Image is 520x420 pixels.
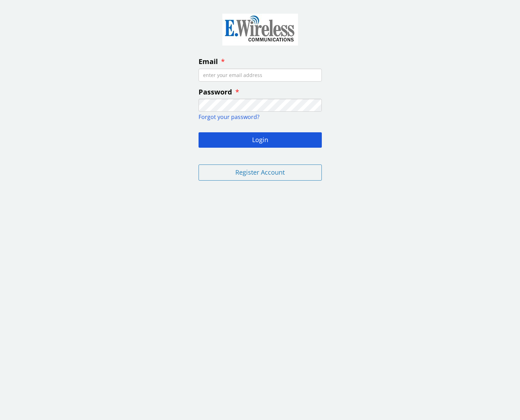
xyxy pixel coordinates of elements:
[199,113,259,121] a: Forgot your password?
[199,164,322,181] button: Register Account
[199,132,322,148] button: Login
[199,57,218,66] span: Email
[199,87,232,97] span: Password
[199,69,322,82] input: enter your email address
